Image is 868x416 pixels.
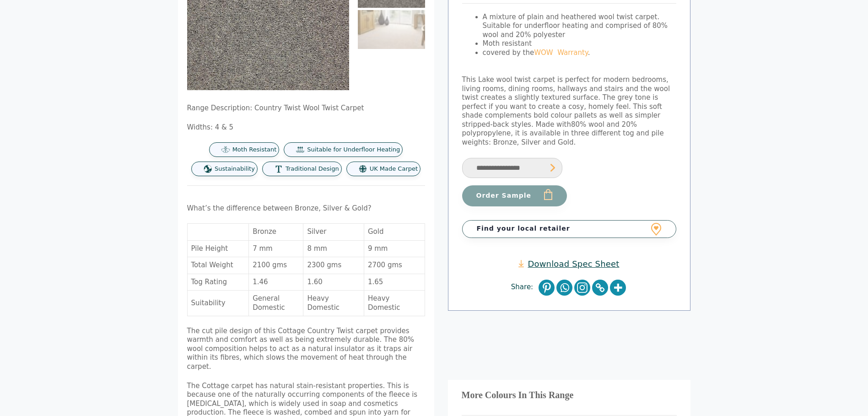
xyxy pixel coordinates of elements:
[462,220,676,238] a: Find your local retailer
[215,165,255,173] span: Sustainability
[364,274,425,291] td: 1.65
[574,280,590,296] a: Instagram
[303,274,364,291] td: 1.60
[462,185,567,206] button: Order Sample
[483,39,532,48] span: Moth resistant
[188,274,249,291] td: Tog Rating
[187,204,425,213] p: What’s the difference between Bronze, Silver & Gold?
[358,10,425,49] img: Country Twist
[592,280,608,296] a: Copy Link
[462,76,670,129] span: This Lake wool twist carpet is perfect for modern bedrooms, living rooms, dining rooms, hallways ...
[511,283,538,292] span: Share:
[364,224,425,241] td: Gold
[364,291,425,316] td: Heavy Domestic
[539,280,555,296] a: Pinterest
[303,257,364,274] td: 2300 gms
[286,165,339,173] span: Traditional Design
[187,123,425,132] p: Widths: 4 & 5
[303,291,364,316] td: Heavy Domestic
[249,224,303,241] td: Bronze
[249,241,303,258] td: 7 mm
[303,241,364,258] td: 8 mm
[483,49,676,58] li: covered by the .
[188,291,249,316] td: Suitability
[232,146,277,154] span: Moth Resistant
[610,280,626,296] a: More
[518,259,619,269] a: Download Spec Sheet
[249,257,303,274] td: 2100 gms
[307,146,400,154] span: Suitable for Underfloor Heating
[249,274,303,291] td: 1.46
[462,120,664,146] span: 80% wool and 20% polypropylene, it is available in three different tog and pile weights: Bronze, ...
[187,104,425,113] p: Range Description: Country Twist Wool Twist Carpet
[187,327,415,371] span: The cut pile design of this Cottage Country Twist carpet provides warmth and comfort as well as b...
[188,241,249,258] td: Pile Height
[364,241,425,258] td: 9 mm
[556,280,572,296] a: Whatsapp
[364,257,425,274] td: 2700 gms
[462,394,677,397] h3: More Colours In This Range
[249,291,303,316] td: General Domestic
[370,165,418,173] span: UK Made Carpet
[483,13,668,39] span: A mixture of plain and heathered wool twist carpet. Suitable for underfloor heating and comprised...
[303,224,364,241] td: Silver
[188,257,249,274] td: Total Weight
[534,49,588,57] a: WOW Warranty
